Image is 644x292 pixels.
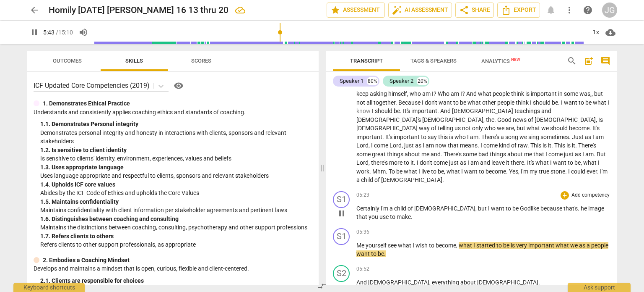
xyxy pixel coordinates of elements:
[172,79,185,92] button: Help
[414,205,475,212] span: [DEMOGRAPHIC_DATA]
[438,125,454,132] span: telling
[327,3,385,18] button: Assessment
[386,168,389,175] span: .
[369,159,371,166] span: ,
[78,27,88,37] span: volume_up
[602,3,617,18] div: JG
[400,108,403,114] span: .
[497,99,516,106] span: people
[513,116,528,123] span: news
[596,116,598,123] span: ,
[608,99,609,106] span: I
[501,5,536,15] span: Export
[533,151,545,158] span: that
[29,27,39,37] span: pause
[564,5,574,15] span: more_vert
[483,142,499,149] span: come
[561,191,569,200] div: Add outcome
[426,142,435,149] span: am
[541,108,551,114] span: and
[501,134,505,140] span: a
[356,151,372,158] span: some
[40,189,312,197] p: Abides by the ICF Code of Ethics and upholds the Core Values
[595,134,604,140] span: am
[527,159,535,166] span: It's
[410,90,422,97] span: who
[507,151,524,158] span: about
[592,134,595,140] span: I
[125,58,143,64] span: Skills
[566,142,572,149] span: is
[410,159,414,166] span: it
[404,168,418,175] span: what
[541,125,550,132] span: we
[594,151,597,158] span: .
[455,3,494,18] button: Share
[403,108,411,114] span: It's
[449,134,454,140] span: is
[551,142,554,149] span: .
[417,77,428,85] div: 20%
[40,171,312,180] p: Uses language appropriate and respectful to clients, sponsors and relevant stakeholders
[462,90,466,97] span: ?
[438,90,451,97] span: Who
[29,5,39,15] span: arrow_back
[439,99,453,106] span: want
[585,99,593,106] span: be
[388,3,452,18] button: AI Assessment
[459,5,469,15] span: share
[558,90,564,97] span: in
[394,205,408,212] span: child
[478,142,480,149] span: .
[514,125,517,132] span: ,
[599,54,612,68] button: Show/Hide comments
[449,159,460,166] span: just
[394,108,400,114] span: be
[434,90,438,97] span: ?
[418,168,421,175] span: I
[454,134,467,140] span: who
[421,151,431,158] span: me
[585,134,592,140] span: as
[462,125,472,132] span: not
[356,192,369,199] span: 05:23
[43,29,55,36] span: 5:43
[356,116,422,123] span: [DEMOGRAPHIC_DATA]'s
[509,168,518,175] span: Yes
[493,90,511,97] span: people
[356,108,372,114] span: Filler word
[53,58,82,64] span: Outcomes
[389,159,404,166] span: more
[402,142,404,149] span: ,
[460,159,467,166] span: as
[600,168,608,175] span: I'm
[506,159,511,166] span: it
[521,168,530,175] span: I'm
[404,159,410,166] span: to
[543,142,548,149] span: is
[434,159,449,166] span: come
[356,99,366,106] span: not
[390,142,402,149] span: Lord
[494,116,497,123] span: .
[414,159,417,166] span: .
[375,108,394,114] span: should
[548,151,564,158] span: come
[56,29,73,36] span: / 15:10
[548,142,551,149] span: it
[442,176,444,183] span: .
[552,99,558,106] span: be
[511,90,525,97] span: think
[575,142,578,149] span: .
[356,134,382,140] span: important
[497,116,513,123] span: Good
[366,99,374,106] span: all
[525,90,531,97] span: is
[572,134,585,140] span: Just
[421,134,428,140] span: to
[539,168,551,175] span: true
[337,208,347,218] span: pause
[583,5,593,15] span: help
[592,90,594,97] span: ,
[350,58,383,64] span: Transcript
